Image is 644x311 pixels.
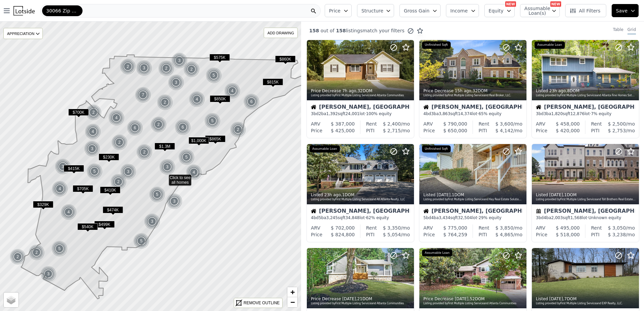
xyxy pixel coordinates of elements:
[419,40,526,138] a: Price Decrease 15h ago,32DOMListing provided byFirst Multiple Listing Serviceand Real Broker, LLC...
[331,128,355,133] span: $ 425,000
[326,215,338,220] span: 3,245
[73,185,93,195] div: $705K
[307,40,414,138] a: Price Decrease 7h ago,32DOMListing provided byFirst Multiple Listing Serviceand Atlanta Communiti...
[487,127,522,134] div: /mo
[536,88,636,94] div: Listed , 8 DOM
[244,94,260,110] div: 6
[189,137,209,144] span: $1,000K
[383,232,401,237] span: $ 5,054
[224,83,240,99] div: 4
[331,121,355,127] span: $ 387,000
[479,120,489,127] div: Rent
[535,41,565,49] div: Assumable Loan
[52,181,68,197] img: g1.png
[311,198,411,202] div: Listing provided by First Multiple Listing Service and All Atlanta Realty, LLC
[443,128,467,133] span: $ 650,000
[458,111,472,116] span: 14,374
[366,224,377,231] div: Rent
[40,266,57,282] img: g1.png
[64,165,84,172] span: $415K
[68,109,89,116] span: $700K
[536,127,547,134] div: Price
[103,206,123,216] div: $474K
[536,111,635,116] div: 3 bd 3 ba sqft lot · 7% equity
[443,225,467,231] span: $ 775,000
[489,224,522,231] div: /mo
[158,60,174,76] div: 2
[33,201,54,211] div: $329K
[46,7,78,14] span: 30066 Zip Code
[423,127,435,134] div: Price
[186,164,202,180] div: 4
[205,135,226,145] div: $865K
[311,120,320,127] div: ARV
[437,193,451,197] time: 2025-10-13 07:21
[570,111,584,116] span: 12,876
[423,104,522,111] div: [PERSON_NAME], [GEOGRAPHIC_DATA]
[329,7,341,14] span: Price
[443,121,467,127] span: $ 790,000
[591,120,602,127] div: Rent
[136,60,153,76] img: g1.png
[149,186,166,203] img: g1.png
[455,297,469,301] time: 2025-10-11 20:16
[536,104,635,111] div: [PERSON_NAME], [GEOGRAPHIC_DATA]
[423,231,435,238] div: Price
[275,56,296,65] div: $860K
[311,127,322,134] div: Price
[551,215,563,220] span: 2,003
[275,56,296,63] span: $860K
[111,134,128,150] div: 2
[311,215,410,220] div: 4 bd 5 ba sqft lot · 62% equity
[110,174,127,190] img: g1.png
[362,27,405,34] span: match your filters
[404,7,429,14] span: Gross Gain
[422,41,451,49] div: Unfinished Sqft
[144,213,160,230] div: 3
[532,144,639,242] a: Listed [DATE],1DOMListing provided byFirst Multiple Listing Serviceand Toll Brothers Real Estate ...
[489,7,504,14] span: Equity
[549,193,563,197] time: 2025-10-13 02:13
[627,27,636,34] div: Grid
[591,127,600,134] div: PITI
[399,4,441,17] button: Gross Gain
[73,185,93,192] span: $705K
[536,302,636,306] div: Listing provided by First Multiple Listing Service and EXP Realty, LLC.
[383,128,401,133] span: $ 2,715
[487,231,522,238] div: /mo
[532,40,639,138] a: Listed 23h ago,8DOMListing provided byFirst Multiple Listing Serviceand Atlanta Fine Homes Sotheb...
[244,300,280,306] div: REMOVE OUTLINE
[612,4,639,17] button: Save
[345,215,359,220] span: 34,848
[77,223,98,230] span: $540K
[383,225,401,231] span: $ 3,350
[326,111,338,116] span: 1,392
[489,120,522,127] div: /mo
[157,94,173,110] div: 2
[602,120,635,127] div: /mo
[99,153,119,163] div: $230K
[311,88,411,94] div: Price Decrease , 32 DOM
[290,298,295,306] span: −
[505,1,516,7] div: NEW
[166,193,183,209] div: 3
[536,94,636,98] div: Listing provided by First Multiple Listing Service and Atlanta Fine Homes Sotheby's International
[556,128,580,133] span: $ 420,000
[52,241,68,257] div: 5
[311,208,316,214] img: House
[591,224,602,231] div: Rent
[77,223,98,233] div: $540K
[439,111,450,116] span: 3,863
[307,144,414,242] a: Listed 23h ago,1DOMListing provided byFirst Multiple Listing Serviceand All Atlanta Realty, LLCAs...
[287,287,297,297] a: Zoom in
[479,127,487,134] div: PITI
[55,159,71,175] img: g1.png
[171,53,188,69] img: g1.png
[136,144,153,160] img: g1.png
[536,120,545,127] div: ARV
[135,87,152,103] img: g1.png
[52,181,68,197] div: 4
[377,120,410,127] div: /mo
[103,206,123,213] span: $474K
[311,94,411,98] div: Listing provided by First Multiple Listing Service and Atlanta Communities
